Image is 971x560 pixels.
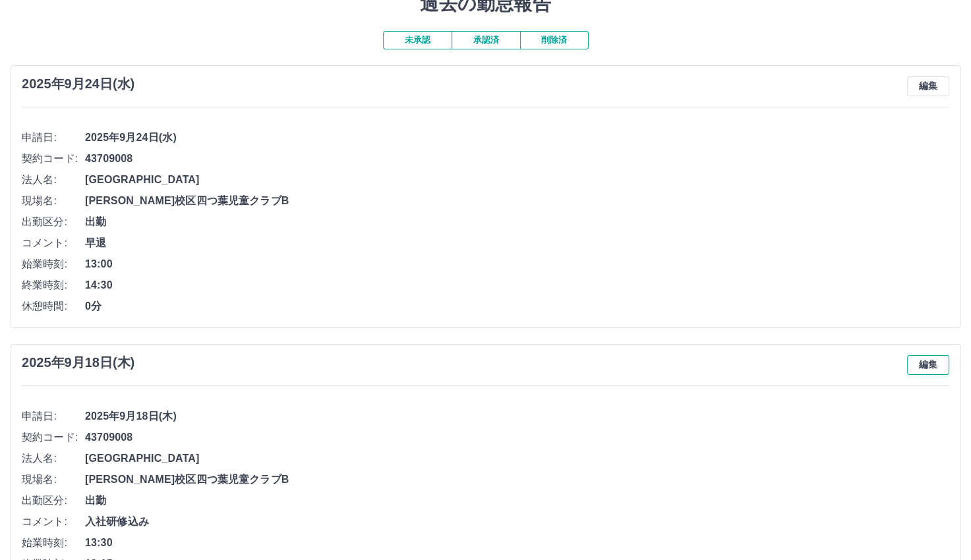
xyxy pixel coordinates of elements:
span: 法人名: [22,451,85,466]
button: 編集 [907,355,949,375]
span: 現場名: [22,472,85,488]
span: 契約コード: [22,151,85,167]
button: 承認済 [452,31,520,49]
span: 0分 [85,298,949,314]
span: コメント: [22,235,85,251]
span: 申請日: [22,408,85,424]
span: 出勤区分: [22,214,85,230]
span: 始業時刻: [22,256,85,272]
span: 始業時刻: [22,535,85,551]
span: 出勤区分: [22,493,85,509]
span: 休憩時間: [22,298,85,314]
span: 2025年9月18日(木) [85,408,949,424]
span: [GEOGRAPHIC_DATA] [85,451,949,466]
span: 入社研修込み [85,514,949,530]
span: [GEOGRAPHIC_DATA] [85,172,949,188]
span: 43709008 [85,430,949,445]
h3: 2025年9月24日(水) [22,76,134,92]
span: 2025年9月24日(水) [85,130,949,146]
span: [PERSON_NAME]校区四つ葉児童クラブB [85,472,949,488]
span: 現場名: [22,193,85,209]
span: 13:00 [85,256,949,272]
span: 終業時刻: [22,277,85,293]
span: コメント: [22,514,85,530]
button: 編集 [907,76,949,96]
span: 契約コード: [22,430,85,445]
span: 早退 [85,235,949,251]
h3: 2025年9月18日(木) [22,355,134,370]
span: 出勤 [85,493,949,509]
span: 43709008 [85,151,949,167]
span: [PERSON_NAME]校区四つ葉児童クラブB [85,193,949,209]
span: 申請日: [22,130,85,146]
span: 13:30 [85,535,949,551]
button: 未承認 [383,31,452,49]
span: 出勤 [85,214,949,230]
span: 法人名: [22,172,85,188]
button: 削除済 [520,31,589,49]
span: 14:30 [85,277,949,293]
